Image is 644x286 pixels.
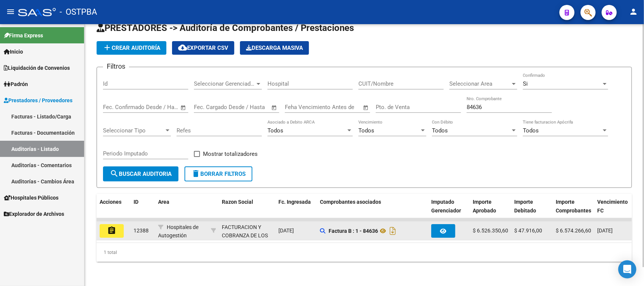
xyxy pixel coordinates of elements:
[320,199,381,205] span: Comprobantes asociados
[473,199,496,214] span: Importe Aprobado
[388,225,398,237] i: Descargar documento
[194,104,224,111] input: Fecha inicio
[431,199,461,214] span: Imputado Gerenciador
[134,228,149,234] span: 12388
[4,96,72,105] span: Prestadores / Proveedores
[6,7,15,16] mat-icon: menu
[432,127,448,134] span: Todos
[278,199,311,205] span: Fc. Ingresada
[240,41,309,55] app-download-masive: Descarga masiva de comprobantes (adjuntos)
[556,228,591,234] span: $ 6.574.266,60
[172,41,234,55] button: Exportar CSV
[556,199,591,214] span: Importe Comprobantes
[514,199,536,214] span: Importe Debitado
[103,166,178,181] button: Buscar Auditoria
[358,127,374,134] span: Todos
[103,45,160,51] span: Crear Auditoría
[191,169,200,178] mat-icon: delete
[103,43,112,52] mat-icon: add
[523,80,528,87] span: Si
[514,228,542,234] span: $ 47.916,00
[158,224,198,239] span: Hospitales de Autogestión
[523,127,539,134] span: Todos
[103,127,164,134] span: Seleccionar Tipo
[4,210,64,218] span: Explorador de Archivos
[107,226,116,235] mat-icon: assignment
[194,80,255,87] span: Seleccionar Gerenciador
[131,194,155,227] datatable-header-cell: ID
[97,194,131,227] datatable-header-cell: Acciones
[97,23,354,33] span: PRESTADORES -> Auditoría de Comprobantes / Prestaciones
[618,260,636,278] div: Open Intercom Messenger
[553,194,594,227] datatable-header-cell: Importe Comprobantes
[4,48,23,56] span: Inicio
[4,80,28,88] span: Padrón
[449,80,510,87] span: Seleccionar Area
[594,194,636,227] datatable-header-cell: Vencimiento FC
[179,103,188,112] button: Open calendar
[629,7,638,16] mat-icon: person
[222,199,253,205] span: Razon Social
[246,45,303,51] span: Descarga Masiva
[184,166,252,181] button: Borrar Filtros
[103,61,129,72] h3: Filtros
[155,194,208,227] datatable-header-cell: Area
[597,199,628,214] span: Vencimiento FC
[597,228,613,234] span: [DATE]
[4,194,58,202] span: Hospitales Públicos
[473,228,508,234] span: $ 6.526.350,60
[219,194,275,227] datatable-header-cell: Razon Social
[511,194,553,227] datatable-header-cell: Importe Debitado
[278,228,294,234] span: [DATE]
[329,228,378,234] strong: Factura B : 1 - 84636
[110,169,119,178] mat-icon: search
[267,127,283,134] span: Todos
[110,171,172,177] span: Buscar Auditoria
[97,243,632,262] div: 1 total
[362,103,370,112] button: Open calendar
[103,104,134,111] input: Fecha inicio
[231,104,268,111] input: Fecha fin
[240,41,309,55] button: Descarga Masiva
[222,223,272,239] div: - 30715497456
[191,171,246,177] span: Borrar Filtros
[203,149,258,158] span: Mostrar totalizadores
[222,223,272,257] div: FACTURACION Y COBRANZA DE LOS EFECTORES PUBLICOS S.E.
[428,194,470,227] datatable-header-cell: Imputado Gerenciador
[158,199,169,205] span: Area
[97,41,166,55] button: Crear Auditoría
[317,194,428,227] datatable-header-cell: Comprobantes asociados
[4,64,70,72] span: Liquidación de Convenios
[4,31,43,40] span: Firma Express
[270,103,279,112] button: Open calendar
[134,199,138,205] span: ID
[60,4,97,20] span: - OSTPBA
[178,45,228,51] span: Exportar CSV
[275,194,317,227] datatable-header-cell: Fc. Ingresada
[140,104,177,111] input: Fecha fin
[178,43,187,52] mat-icon: cloud_download
[470,194,511,227] datatable-header-cell: Importe Aprobado
[100,199,121,205] span: Acciones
